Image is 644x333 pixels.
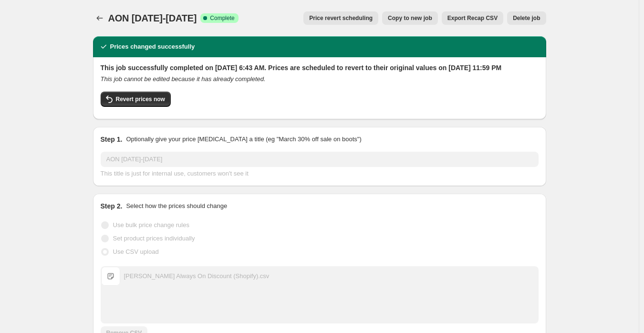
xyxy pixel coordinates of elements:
span: AON [DATE]-[DATE] [108,13,197,23]
p: Select how the prices should change [126,201,227,211]
span: Revert prices now [116,95,165,103]
button: Revert prices now [101,92,171,107]
button: Price revert scheduling [303,11,378,25]
h2: Prices changed successfully [110,42,195,52]
span: Use bulk price change rules [113,221,189,229]
span: Complete [210,14,234,22]
button: Export Recap CSV [442,11,503,25]
h2: This job successfully completed on [DATE] 6:43 AM. Prices are scheduled to revert to their origin... [101,63,539,73]
span: Use CSV upload [113,248,159,255]
span: Price revert scheduling [309,14,373,22]
div: [PERSON_NAME] Always On Discount (Shopify).csv [124,271,270,281]
input: 30% off holiday sale [101,152,539,167]
button: Price change jobs [93,11,106,25]
button: Copy to new job [382,11,438,25]
h2: Step 1. [101,135,123,144]
span: Delete job [513,14,540,22]
p: Optionally give your price [MEDICAL_DATA] a title (eg "March 30% off sale on boots") [126,135,361,144]
i: This job cannot be edited because it has already completed. [101,75,266,83]
button: Delete job [507,11,546,25]
span: Export Recap CSV [447,14,498,22]
span: Copy to new job [388,14,432,22]
span: This title is just for internal use, customers won't see it [101,170,249,177]
span: Set product prices individually [113,235,195,242]
h2: Step 2. [101,201,123,211]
